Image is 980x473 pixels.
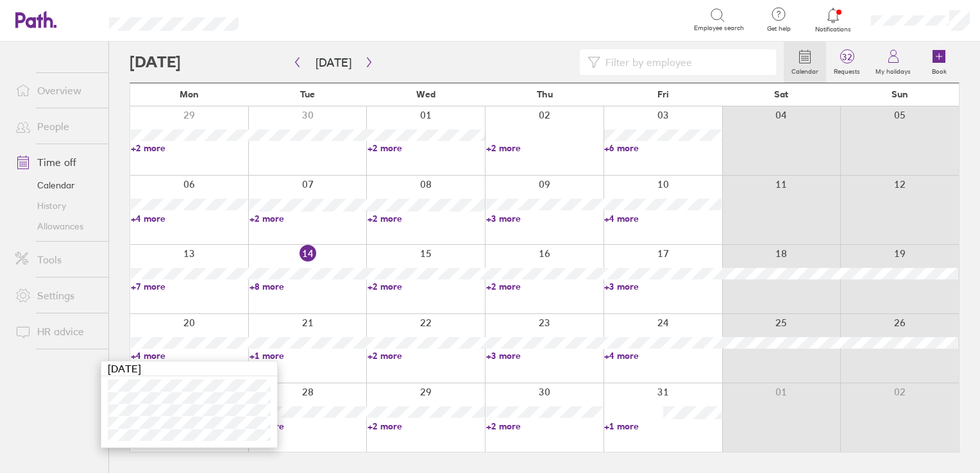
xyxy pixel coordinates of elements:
a: +4 more [604,350,722,361]
label: My holidays [868,64,918,76]
a: +2 more [131,142,248,154]
a: +7 more [131,281,248,292]
a: +4 more [131,350,248,361]
a: +4 more [131,213,248,224]
a: +3 more [486,350,604,361]
a: HR advice [5,319,108,344]
a: Settings [5,283,108,308]
span: Employee search [694,24,744,32]
a: +4 more [604,213,722,224]
a: My holidays [868,42,918,83]
a: Calendar [784,42,826,83]
span: Sun [891,89,908,99]
label: Book [924,64,954,76]
a: +1 more [604,420,722,432]
span: Tue [300,89,315,99]
a: Time off [5,149,108,175]
a: +3 more [249,420,367,432]
a: 32Requests [826,42,868,83]
input: Filter by employee [600,50,768,74]
button: [DATE] [305,52,362,73]
a: +2 more [249,213,367,224]
label: Requests [826,64,868,76]
span: Notifications [813,26,854,33]
a: Tools [5,247,108,272]
div: Search [273,13,306,25]
a: Calendar [5,175,108,195]
a: +2 more [367,213,485,224]
label: Calendar [784,64,826,76]
span: Get help [758,25,800,33]
span: Wed [416,89,435,99]
a: +3 more [486,213,604,224]
a: +2 more [367,142,485,154]
a: History [5,195,108,216]
a: Allowances [5,216,108,236]
a: +2 more [486,281,604,292]
a: +6 more [604,142,722,154]
a: +2 more [367,281,485,292]
a: Book [918,42,959,83]
a: +2 more [367,420,485,432]
a: Overview [5,78,108,103]
a: People [5,113,108,139]
span: 32 [826,52,868,62]
a: +1 more [249,350,367,361]
a: +3 more [604,281,722,292]
span: Mon [180,89,199,99]
a: Notifications [813,6,854,33]
a: +2 more [486,420,604,432]
span: Thu [537,89,553,99]
a: +8 more [249,281,367,292]
span: Fri [657,89,669,99]
a: +2 more [486,142,604,154]
a: +2 more [367,350,485,361]
span: Sat [774,89,788,99]
div: [DATE] [101,361,277,376]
